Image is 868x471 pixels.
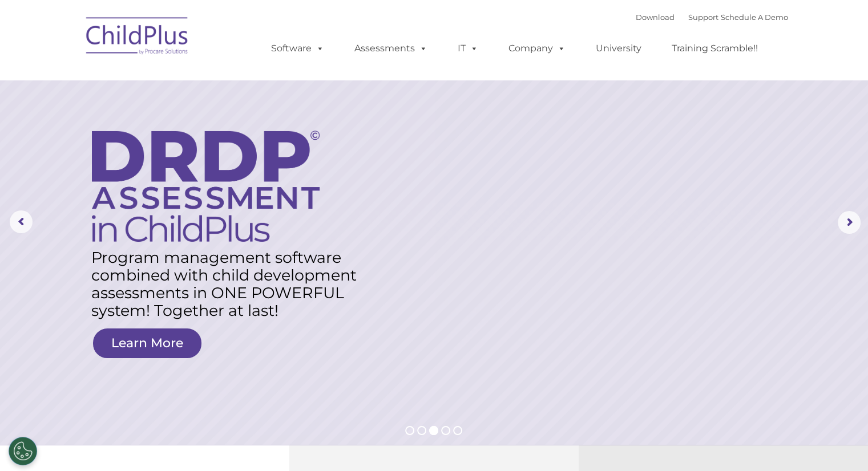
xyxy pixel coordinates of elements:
[497,37,577,60] a: Company
[660,37,769,60] a: Training Scramble!!
[446,37,490,60] a: IT
[584,37,653,60] a: University
[92,131,320,242] img: DRDP Assessment in ChildPlus
[343,37,439,60] a: Assessments
[688,13,718,22] a: Support
[159,75,193,84] span: Last name
[93,328,201,358] a: Learn More
[721,13,788,22] a: Schedule A Demo
[80,9,195,66] img: ChildPlus by Procare Solutions
[91,249,369,319] rs-layer: Program management software combined with child development assessments in ONE POWERFUL system! T...
[159,122,207,131] span: Phone number
[260,37,336,60] a: Software
[636,13,675,22] a: Download
[811,416,868,471] iframe: Chat Widget
[9,437,37,465] button: Cookies Settings
[636,13,788,22] font: |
